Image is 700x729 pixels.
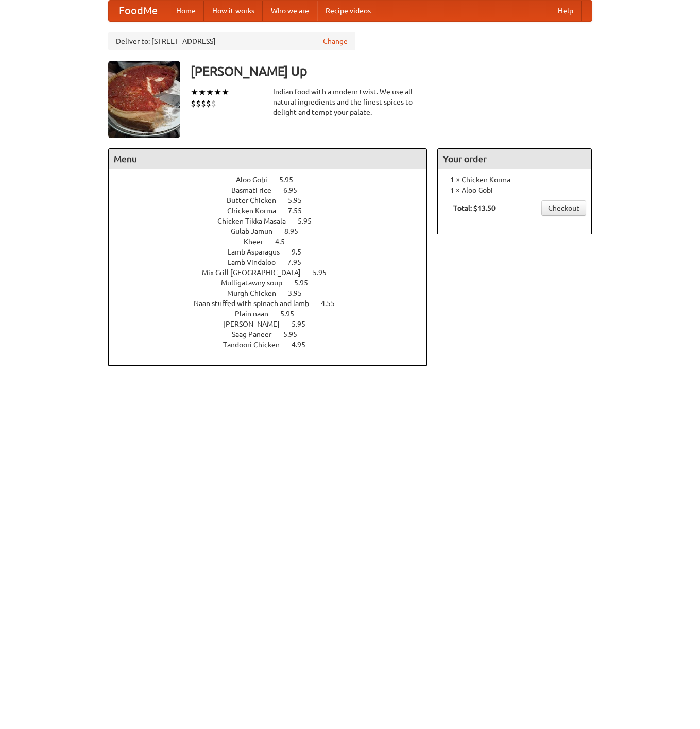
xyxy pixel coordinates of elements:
[191,61,592,81] h3: [PERSON_NAME] Up
[228,248,290,256] span: Lamb Asparagus
[223,341,325,349] a: Tandoori Chicken 4.95
[191,87,198,98] li: ★
[294,279,318,287] span: 5.95
[194,299,354,308] a: Naan stuffed with spinach and lamb 4.55
[228,248,320,256] a: Lamb Asparagus 9.5
[204,1,263,21] a: How it works
[231,227,317,235] a: Gulab Jamun 8.95
[288,289,312,297] span: 3.95
[223,341,290,349] span: Tandoori Chicken
[287,258,312,266] span: 7.95
[288,207,312,215] span: 7.55
[244,238,304,246] a: Kheer 4.5
[313,268,337,277] span: 5.95
[196,98,201,109] li: $
[275,238,295,246] span: 4.5
[227,196,286,205] span: Butter Chicken
[236,176,278,184] span: Aloo Gobi
[273,87,428,117] div: Indian food with a modern twist. We use all-natural ingredients and the finest spices to delight ...
[317,1,379,21] a: Recipe videos
[202,268,311,277] span: Mix Grill [GEOGRAPHIC_DATA]
[228,258,286,266] span: Lamb Vindaloo
[244,238,274,246] span: Kheer
[292,341,316,349] span: 4.95
[221,279,327,287] a: Mulligatawny soup 5.95
[321,299,345,308] span: 4.55
[288,196,312,205] span: 5.95
[292,320,316,328] span: 5.95
[227,289,321,297] a: Murgh Chicken 3.95
[168,1,204,21] a: Home
[206,87,214,98] li: ★
[279,176,303,184] span: 5.95
[283,330,308,338] span: 5.95
[438,149,591,169] h4: Your order
[221,87,229,98] li: ★
[283,186,308,194] span: 6.95
[214,87,221,98] li: ★
[236,176,312,184] a: Aloo Gobi 5.95
[231,186,282,194] span: Basmati rice
[217,217,331,225] a: Chicken Tikka Masala 5.95
[217,217,296,225] span: Chicken Tikka Masala
[211,98,216,109] li: $
[202,268,346,277] a: Mix Grill [GEOGRAPHIC_DATA] 5.95
[541,200,586,216] a: Checkout
[227,289,286,297] span: Murgh Chicken
[223,320,290,328] span: [PERSON_NAME]
[191,98,196,109] li: $
[227,196,321,205] a: Butter Chicken 5.95
[232,330,282,338] span: Saag Paneer
[323,36,348,46] a: Change
[235,310,279,318] span: Plain naan
[108,61,180,138] img: angular.jpg
[206,98,211,109] li: $
[223,320,325,328] a: [PERSON_NAME] 5.95
[443,185,586,195] li: 1 × Aloo Gobi
[280,310,304,318] span: 5.95
[550,1,582,21] a: Help
[453,204,496,212] b: Total: $13.50
[109,149,427,169] h4: Menu
[443,175,586,185] li: 1 × Chicken Korma
[227,207,286,215] span: Chicken Korma
[198,87,206,98] li: ★
[221,279,293,287] span: Mulligatawny soup
[263,1,317,21] a: Who we are
[201,98,206,109] li: $
[109,1,168,21] a: FoodMe
[284,227,309,235] span: 8.95
[108,32,355,50] div: Deliver to: [STREET_ADDRESS]
[227,207,321,215] a: Chicken Korma 7.55
[231,227,283,235] span: Gulab Jamun
[228,258,320,266] a: Lamb Vindaloo 7.95
[231,186,316,194] a: Basmati rice 6.95
[194,299,319,308] span: Naan stuffed with spinach and lamb
[298,217,322,225] span: 5.95
[292,248,312,256] span: 9.5
[232,330,316,338] a: Saag Paneer 5.95
[235,310,313,318] a: Plain naan 5.95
